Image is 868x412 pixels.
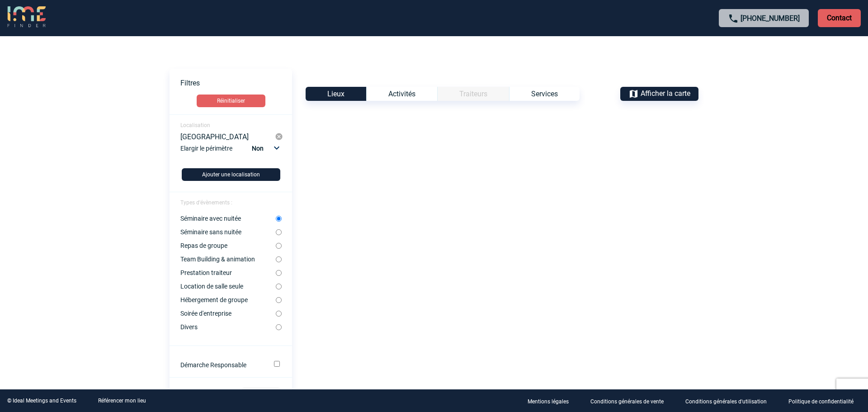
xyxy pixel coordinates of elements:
p: Mentions légales [528,398,569,405]
a: Politique de confidentialité [781,397,868,405]
button: Ajouter une localisation [182,168,280,181]
p: Contact [818,9,861,27]
span: Types d'évènements : [180,199,232,206]
div: Elargir le périmètre [180,142,283,161]
div: © Ideal Meetings and Events [7,398,76,404]
label: Team Building & animation [180,256,276,263]
a: Mentions légales [520,397,583,405]
div: Activités [366,87,437,101]
img: cancel-24-px-g.png [275,133,283,141]
label: Repas de groupe [180,242,276,249]
label: Divers [180,323,276,331]
label: Séminaire sans nuitée [180,228,276,236]
a: Référencer mon lieu [98,398,146,404]
a: [PHONE_NUMBER] [741,14,800,23]
label: Démarche Responsable [180,361,261,369]
a: Réinitialiser [170,95,292,107]
label: Prestation traiteur [180,269,276,276]
label: Soirée d'entreprise [180,310,276,317]
div: [GEOGRAPHIC_DATA] [180,133,275,141]
span: Afficher la carte [641,89,690,98]
p: Conditions générales d'utilisation [685,398,767,405]
div: Catégorie non disponible pour le type d’Événement sélectionné [437,87,509,101]
label: Hébergement de groupe [180,296,276,303]
button: Réinitialiser [197,95,265,107]
div: Lieux [306,87,366,101]
div: Services [509,87,580,101]
span: Localisation [180,122,210,128]
img: call-24-px.png [728,13,739,24]
p: Politique de confidentialité [788,398,854,405]
p: Conditions générales de vente [590,398,664,405]
label: Location de salle seule [180,283,276,290]
p: Filtres [180,79,292,87]
input: Démarche Responsable [274,361,280,367]
label: Séminaire avec nuitée [180,215,276,222]
a: Conditions générales de vente [583,397,678,405]
a: Conditions générales d'utilisation [678,397,781,405]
